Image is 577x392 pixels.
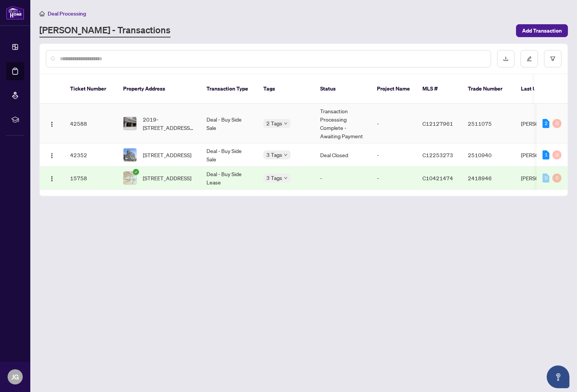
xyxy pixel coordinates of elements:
img: Logo [49,176,55,182]
td: 42588 [64,104,117,144]
img: Logo [49,153,55,159]
button: Logo [46,149,58,161]
span: C12253273 [422,151,453,158]
th: Last Updated By [515,74,572,104]
td: Transaction Processing Complete - Awaiting Payment [314,104,371,144]
img: logo [6,6,24,20]
td: 15758 [64,167,117,190]
img: Logo [49,121,55,127]
button: Add Transaction [516,24,568,37]
span: C10421474 [422,175,453,181]
td: Deal - Buy Side Lease [200,167,257,190]
td: 42352 [64,144,117,167]
span: 3 Tags [266,173,282,182]
div: 1 [543,150,549,159]
button: Open asap [547,365,569,388]
td: - [371,144,416,167]
th: Ticket Number [64,74,117,104]
img: thumbnail-img [124,117,136,130]
button: filter [544,50,561,67]
span: [STREET_ADDRESS] [143,151,191,159]
th: Property Address [117,74,200,104]
button: Logo [46,172,58,184]
button: edit [521,50,538,67]
span: down [284,153,288,157]
th: Transaction Type [200,74,257,104]
div: 0 [543,173,549,183]
span: filter [550,56,555,61]
span: 3 Tags [266,150,282,159]
div: 2 [543,119,549,128]
span: check-circle [133,169,139,175]
span: home [39,11,45,16]
th: Trade Number [462,74,515,104]
td: Deal - Buy Side Sale [200,104,257,144]
div: 0 [552,173,561,183]
span: JG [11,372,19,382]
th: Tags [257,74,314,104]
td: [PERSON_NAME] [515,144,572,167]
div: 0 [552,150,561,159]
td: 2510940 [462,144,515,167]
td: [PERSON_NAME] [515,104,572,144]
span: 2019-[STREET_ADDRESS][PERSON_NAME] [143,115,194,132]
button: download [497,50,514,67]
th: Status [314,74,371,104]
td: [PERSON_NAME] [515,167,572,190]
a: [PERSON_NAME] - Transactions [39,24,170,37]
span: down [284,176,288,180]
td: 2418946 [462,167,515,190]
div: 0 [552,119,561,128]
td: - [371,167,416,190]
span: edit [527,56,532,61]
th: MLS # [416,74,462,104]
span: down [284,122,288,125]
span: Deal Processing [48,10,86,17]
span: download [503,56,508,61]
td: - [371,104,416,144]
td: Deal - Buy Side Sale [200,144,257,167]
th: Project Name [371,74,416,104]
td: Deal Closed [314,144,371,167]
img: thumbnail-img [124,148,136,161]
span: [STREET_ADDRESS] [143,174,191,182]
td: 2511075 [462,104,515,144]
td: - [314,167,371,190]
span: C12127961 [422,120,453,127]
span: 2 Tags [266,119,282,128]
button: Logo [46,117,58,130]
span: Add Transaction [522,25,562,37]
img: thumbnail-img [124,172,136,184]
